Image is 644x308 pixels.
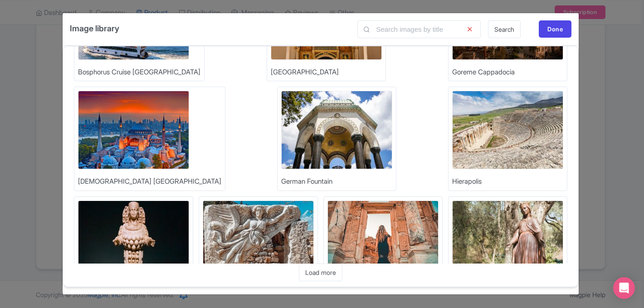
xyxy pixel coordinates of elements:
[452,91,563,169] img: nq7hqldge8rgwjzvqvxe.jpg
[78,67,200,78] div: Bosphorus Cruise [GEOGRAPHIC_DATA]
[281,176,332,187] div: German Fountain
[78,91,189,169] img: lxzggzwkcy755hx7qlen.jpg
[613,277,635,299] div: Open Intercom Messenger
[452,200,563,279] img: fhux62kzeqjs3zzlx2yl.jpg
[539,20,571,38] div: Done
[203,200,314,279] img: fe7dsjvea16ck4b7cvoi.jpg
[357,20,481,38] input: Search images by title
[78,176,221,187] div: [DEMOGRAPHIC_DATA] [GEOGRAPHIC_DATA]
[488,20,521,38] a: Search
[271,67,339,78] div: [GEOGRAPHIC_DATA]
[327,200,439,279] img: jir6mjaephplzcue1osj.jpg
[452,67,515,78] div: Goreme Cappadocia
[78,200,189,279] img: rapblaslzbaw7wfziqct.jpg
[452,176,482,187] div: Hierapolis
[70,20,119,36] h4: Image library
[299,264,342,281] a: Load more
[281,91,392,169] img: duuww7g8xxiilu3nivbr.jpg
